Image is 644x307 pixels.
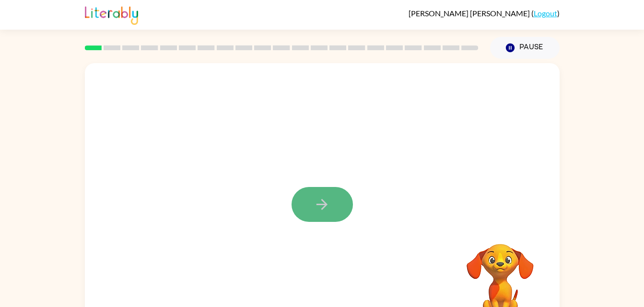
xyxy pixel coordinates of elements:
[490,37,560,59] button: Pause
[409,9,531,18] span: [PERSON_NAME] [PERSON_NAME]
[85,4,138,25] img: Literably
[409,9,560,18] div: ( )
[534,9,557,18] a: Logout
